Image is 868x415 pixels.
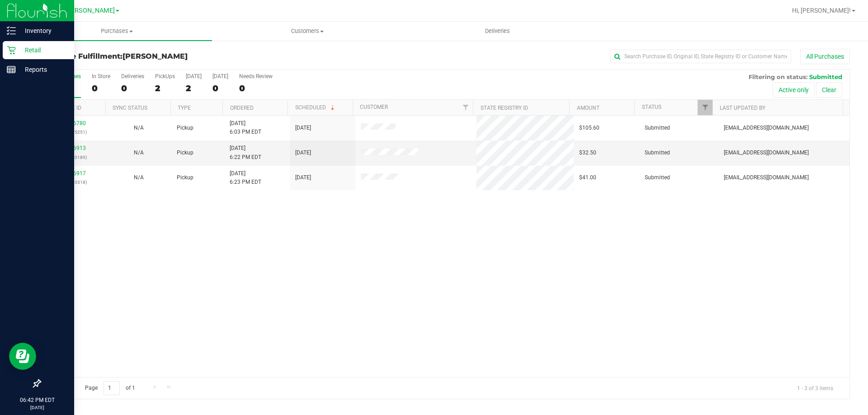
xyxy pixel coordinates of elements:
div: 0 [92,83,110,93]
p: Reports [16,64,70,75]
div: 0 [121,83,144,93]
span: Pickup [177,124,193,132]
p: Inventory [16,25,70,36]
span: $32.50 [579,149,596,157]
a: 11836913 [61,145,86,151]
p: [DATE] [4,404,70,411]
span: $41.00 [579,173,596,182]
div: [DATE] [186,73,202,79]
inline-svg: Reports [7,65,16,74]
input: 1 [104,381,120,395]
button: N/A [134,124,144,132]
a: Scheduled [295,104,336,111]
span: [DATE] 6:22 PM EDT [230,144,261,161]
p: Retail [16,45,70,56]
div: Deliveries [121,73,144,79]
span: Not Applicable [134,174,144,181]
a: 11836917 [61,170,86,177]
span: [PERSON_NAME] [65,7,115,14]
div: Needs Review [239,73,273,79]
span: [EMAIL_ADDRESS][DOMAIN_NAME] [724,149,809,157]
a: Deliveries [402,22,593,41]
iframe: Resource center [9,343,36,370]
span: Pickup [177,149,193,157]
span: [EMAIL_ADDRESS][DOMAIN_NAME] [724,173,809,182]
a: Ordered [230,105,254,111]
span: Page of 1 [77,381,142,395]
div: 0 [212,83,228,93]
a: Filter [458,100,473,115]
button: All Purchases [800,49,850,64]
inline-svg: Retail [7,46,16,55]
a: Amount [577,105,599,111]
a: Customer [360,104,388,110]
a: Customers [212,22,402,41]
div: 0 [239,83,273,93]
a: Filter [698,100,712,115]
span: Filtering on status: [749,73,807,80]
span: Submitted [645,124,670,132]
span: [DATE] [295,173,311,182]
a: Status [642,104,661,110]
a: State Registry ID [481,105,528,111]
div: 2 [155,83,175,93]
span: [DATE] [295,124,311,132]
input: Search Purchase ID, Original ID, State Registry ID or Customer Name... [610,50,791,63]
div: In Store [92,73,110,79]
span: [PERSON_NAME] [123,52,188,61]
span: Not Applicable [134,125,144,131]
span: Purchases [22,27,212,35]
div: PickUps [155,73,175,79]
span: Submitted [809,73,842,80]
span: Hi, [PERSON_NAME]! [792,7,851,14]
a: Last Updated By [720,105,765,111]
span: $105.60 [579,124,599,132]
inline-svg: Inventory [7,26,16,35]
span: 1 - 3 of 3 items [790,381,840,395]
span: Pickup [177,173,193,182]
button: Clear [816,82,842,98]
span: Customers [212,27,402,35]
span: Submitted [645,173,670,182]
span: Submitted [645,149,670,157]
h3: Purchase Fulfillment: [40,52,310,61]
button: N/A [134,149,144,157]
button: N/A [134,173,144,182]
a: Sync Status [113,105,147,111]
span: [DATE] [295,149,311,157]
a: Purchases [22,22,212,41]
span: [EMAIL_ADDRESS][DOMAIN_NAME] [724,124,809,132]
a: Type [178,105,191,111]
div: 2 [186,83,202,93]
span: Deliveries [473,27,522,35]
div: [DATE] [212,73,228,79]
span: [DATE] 6:23 PM EDT [230,169,261,187]
a: 11836780 [61,120,86,126]
button: Active only [773,82,815,98]
span: Not Applicable [134,149,144,156]
span: [DATE] 6:03 PM EDT [230,119,261,136]
p: 06:42 PM EDT [4,396,70,404]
